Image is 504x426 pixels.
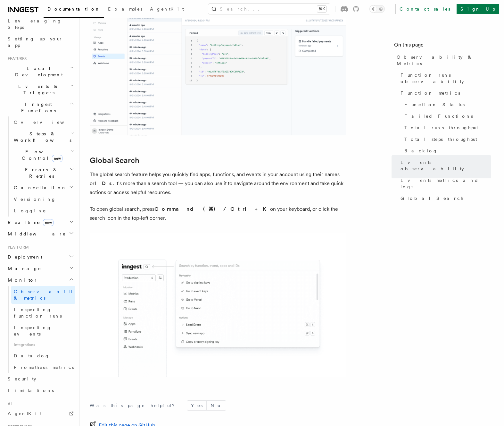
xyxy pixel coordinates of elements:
[401,72,491,85] span: Function runs observability
[154,206,270,212] strong: Command (⌘) / Ctrl + K
[14,307,62,319] span: Inspecting function runs
[11,350,75,362] a: Datadog
[90,233,346,377] img: Global search snippet
[398,87,491,99] a: Function metrics
[5,83,70,96] span: Events & Triggers
[5,98,75,116] button: Inngest Functions
[11,322,75,340] a: Inspecting events
[5,254,42,260] span: Deployment
[14,120,80,125] span: Overview
[5,373,75,385] a: Security
[5,101,69,114] span: Inngest Functions
[11,164,75,182] button: Errors & Retries
[52,155,62,162] span: new
[395,4,454,14] a: Contact sales
[8,388,54,393] span: Limitations
[401,159,491,172] span: Events observability
[5,15,75,33] a: Leveraging Steps
[5,385,75,396] a: Limitations
[5,231,66,237] span: Middleware
[402,145,491,157] a: Backlog
[397,54,491,67] span: Observability & Metrics
[8,376,36,381] span: Security
[5,65,70,78] span: Local Development
[11,128,75,146] button: Steps & Workflows
[5,116,75,217] div: Inngest Functions
[8,411,42,416] span: AgentKit
[5,251,75,263] button: Deployment
[187,401,206,410] button: Yes
[11,182,75,193] button: Cancellation
[5,228,75,240] button: Middleware
[5,56,27,61] span: Features
[11,149,70,161] span: Flow Control
[11,131,71,143] span: Steps & Workflows
[402,99,491,110] a: Function Status
[457,4,499,14] a: Sign Up
[401,195,464,201] span: Global Search
[47,6,100,12] span: Documentation
[8,18,62,30] span: Leveraging Steps
[5,286,75,373] div: Monitor
[14,365,74,370] span: Prometheus metrics
[11,193,75,205] a: Versioning
[14,289,80,301] span: Observability & metrics
[401,90,460,96] span: Function metrics
[398,69,491,87] a: Function runs observability
[43,219,54,226] span: new
[5,265,41,272] span: Manage
[5,219,54,226] span: Realtime
[14,353,50,358] span: Datadog
[5,263,75,274] button: Manage
[207,401,226,410] button: No
[11,340,75,350] span: Integrations
[14,197,56,202] span: Versioning
[402,133,491,145] a: Total steps throughput
[8,36,63,48] span: Setting up your app
[5,245,29,250] span: Platform
[402,122,491,133] a: Total runs throughput
[14,325,52,337] span: Inspecting events
[404,136,477,142] span: Total steps throughput
[90,170,346,197] p: The global search feature helps you quickly find apps, functions, and events in your account usin...
[404,101,465,108] span: Function Status
[5,217,75,228] button: Realtimenew
[95,180,113,186] strong: IDs
[11,116,75,128] a: Overview
[208,4,330,14] button: Search...⌘K
[11,205,75,217] a: Logging
[5,63,75,81] button: Local Development
[394,41,491,51] h4: On this page
[398,192,491,204] a: Global Search
[90,156,139,165] a: Global Search
[404,113,473,119] span: Failed Functions
[5,277,38,283] span: Monitor
[108,6,142,12] span: Examples
[11,166,70,179] span: Errors & Retries
[11,184,67,191] span: Cancellation
[5,274,75,286] button: Monitor
[146,2,188,17] a: AgentKit
[5,33,75,51] a: Setting up your app
[398,157,491,175] a: Events observability
[402,110,491,122] a: Failed Functions
[317,6,326,12] kbd: ⌘K
[5,81,75,98] button: Events & Triggers
[44,2,104,18] a: Documentation
[404,148,438,154] span: Backlog
[404,124,478,131] span: Total runs throughput
[394,51,491,69] a: Observability & Metrics
[369,5,385,13] button: Toggle dark mode
[11,286,75,304] a: Observability & metrics
[398,175,491,192] a: Events metrics and logs
[5,401,12,406] span: AI
[90,402,179,409] p: Was this page helpful?
[14,208,47,213] span: Logging
[401,177,491,190] span: Events metrics and logs
[104,2,146,17] a: Examples
[150,6,184,12] span: AgentKit
[11,304,75,322] a: Inspecting function runs
[11,146,75,164] button: Flow Controlnew
[5,408,75,419] a: AgentKit
[90,205,346,223] p: To open global search, press on your keyboard, or click the search icon in the top-left corner.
